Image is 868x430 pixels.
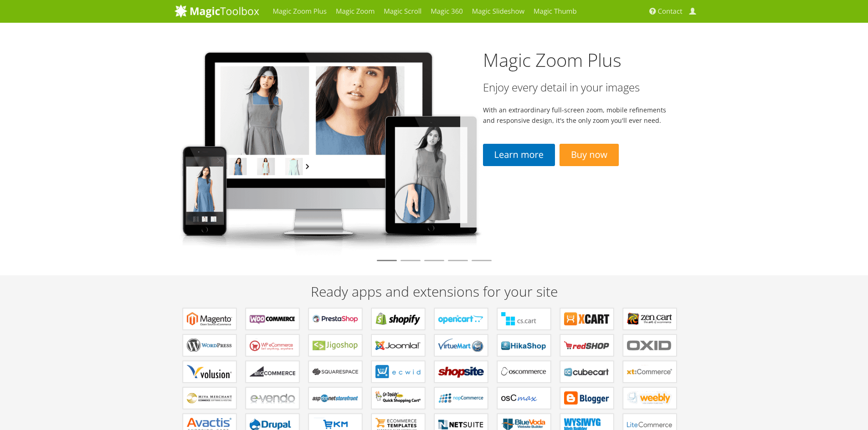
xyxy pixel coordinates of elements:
a: Extensions for ShopSite [434,361,488,383]
a: Learn more [483,144,555,166]
a: Extensions for xt:Commerce [623,361,677,383]
b: Extensions for Magento [187,312,232,326]
a: Modules for PrestaShop [308,308,362,330]
img: magiczoomplus2-tablet.png [175,43,483,256]
b: Apps for Shopify [375,312,421,326]
b: Extensions for AspDotNetStorefront [313,391,358,405]
a: Apps for Shopify [371,308,425,330]
a: Extensions for OXID [623,334,677,356]
b: Extensions for e-vendo [250,391,295,405]
b: Extensions for Miva Merchant [187,391,232,405]
b: Extensions for Squarespace [313,365,358,379]
b: Plugins for WordPress [187,339,232,352]
a: Modules for X-Cart [560,308,614,330]
a: Add-ons for osCMax [497,387,551,409]
b: Add-ons for osCommerce [501,365,547,379]
a: Buy now [560,144,619,166]
a: Apps for Bigcommerce [246,361,299,383]
a: Plugins for Jigoshop [308,334,362,356]
a: Extensions for GoDaddy Shopping Cart [371,387,425,409]
img: MagicToolbox.com - Image tools for your website [175,4,259,18]
b: Components for HikaShop [501,339,547,352]
b: Plugins for WP e-Commerce [250,339,295,352]
b: Plugins for Jigoshop [313,339,358,352]
a: Components for HikaShop [497,334,551,356]
b: Plugins for WooCommerce [250,312,295,326]
h2: Ready apps and extensions for your site [175,284,694,299]
a: Extensions for e-vendo [246,387,299,409]
a: Magic Zoom Plus [483,47,621,72]
b: Modules for X-Cart [564,312,610,326]
a: Extensions for ECWID [371,361,425,383]
b: Extensions for Weebly [627,391,673,405]
a: Plugins for WP e-Commerce [246,334,299,356]
b: Extensions for OXID [627,339,673,352]
b: Extensions for ECWID [375,365,421,379]
a: Extensions for AspDotNetStorefront [308,387,362,409]
a: Plugins for WooCommerce [246,308,299,330]
a: Plugins for Zen Cart [623,308,677,330]
a: Extensions for Volusion [183,361,236,383]
b: Extensions for ShopSite [438,365,484,379]
b: Plugins for Zen Cart [627,312,673,326]
b: Components for VirtueMart [438,339,484,352]
a: Plugins for CubeCart [560,361,614,383]
b: Extensions for xt:Commerce [627,365,673,379]
a: Extensions for Miva Merchant [183,387,236,409]
b: Add-ons for CS-Cart [501,312,547,326]
b: Plugins for CubeCart [564,365,610,379]
p: With an extraordinary full-screen zoom, mobile refinements and responsive design, it's the only z... [483,105,671,126]
a: Plugins for WordPress [183,334,236,356]
a: Components for redSHOP [560,334,614,356]
b: Extensions for Blogger [564,391,610,405]
span: Contact [658,7,683,16]
a: Add-ons for osCommerce [497,361,551,383]
b: Modules for PrestaShop [313,312,358,326]
a: Add-ons for CS-Cart [497,308,551,330]
b: Extensions for Volusion [187,365,232,379]
a: Modules for OpenCart [434,308,488,330]
a: Components for Joomla [371,334,425,356]
b: Components for redSHOP [564,339,610,352]
a: Extensions for Magento [183,308,236,330]
a: Components for VirtueMart [434,334,488,356]
b: Apps for Bigcommerce [250,365,295,379]
a: Extensions for Weebly [623,387,677,409]
b: Modules for OpenCart [438,312,484,326]
b: Extensions for nopCommerce [438,391,484,405]
b: Add-ons for osCMax [501,391,547,405]
a: Extensions for nopCommerce [434,387,488,409]
a: Extensions for Blogger [560,387,614,409]
b: Extensions for GoDaddy Shopping Cart [375,391,421,405]
b: Components for Joomla [375,339,421,352]
h3: Enjoy every detail in your images [483,81,671,93]
a: Extensions for Squarespace [308,361,362,383]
